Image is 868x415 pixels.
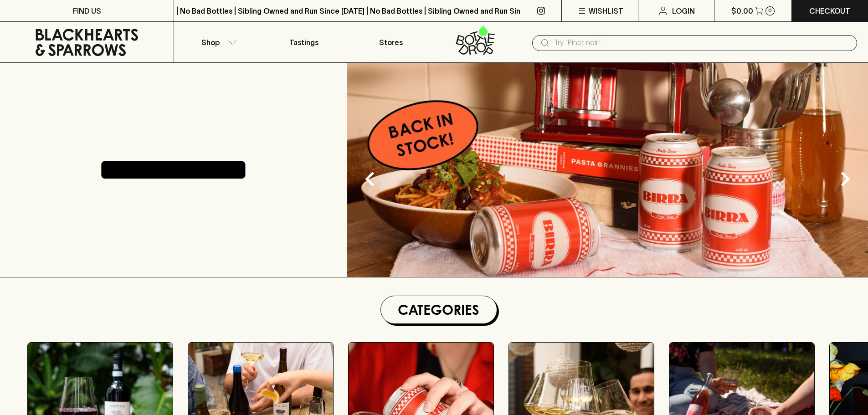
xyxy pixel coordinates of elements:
[589,5,623,16] p: Wishlist
[809,5,850,16] p: Checkout
[385,300,493,320] h1: Categories
[379,37,403,48] p: Stores
[348,22,434,62] a: Stores
[731,5,753,16] p: $0.00
[201,37,220,48] p: Shop
[347,63,868,277] img: optimise
[672,5,695,16] p: Login
[827,161,863,197] button: Next
[174,22,261,62] button: Shop
[352,161,388,197] button: Previous
[73,5,101,16] p: FIND US
[289,37,318,48] p: Tastings
[768,8,772,13] p: 0
[261,22,347,62] a: Tastings
[554,36,850,50] input: Try "Pinot noir"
